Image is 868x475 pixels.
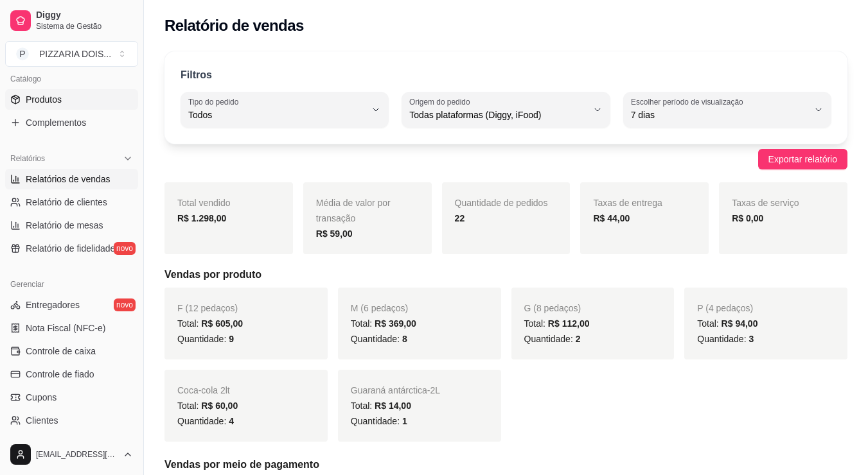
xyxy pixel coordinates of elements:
[409,96,474,107] label: Origem do pedido
[316,229,353,239] strong: R$ 59,00
[229,416,234,426] span: 4
[5,69,138,89] div: Catálogo
[5,112,138,133] a: Complementos
[5,433,138,454] a: Estoque
[26,368,94,381] span: Controle de fiado
[177,213,226,223] strong: R$ 1.298,00
[26,196,107,209] span: Relatório de clientes
[351,334,407,344] span: Quantidade:
[26,391,57,404] span: Cupons
[5,410,138,431] a: Clientes
[351,401,411,411] span: Total:
[201,401,238,411] span: R$ 60,00
[164,457,847,472] h5: Vendas por meio de pagamento
[10,153,45,164] span: Relatórios
[631,96,747,107] label: Escolher período de visualização
[177,198,231,208] span: Total vendido
[229,334,234,344] span: 9
[5,41,138,67] button: Select a team
[26,219,103,232] span: Relatório de mesas
[177,416,234,426] span: Quantidade:
[548,318,590,329] span: R$ 112,00
[631,108,808,121] span: 7 dias
[593,198,662,208] span: Taxas de entrega
[732,198,799,208] span: Taxas de serviço
[181,67,212,83] p: Filtros
[375,401,411,411] span: R$ 14,00
[177,334,234,344] span: Quantidade:
[455,198,548,208] span: Quantidade de pedidos
[39,47,111,60] div: PIZZARIA DOIS ...
[26,345,96,358] span: Controle de caixa
[722,318,758,329] span: R$ 94,00
[351,416,407,426] span: Quantidade:
[164,267,847,282] h5: Vendas por produto
[26,322,105,334] span: Nota Fiscal (NFC-e)
[351,303,408,313] span: M (6 pedaços)
[181,92,389,128] button: Tipo do pedidoTodos
[732,213,763,223] strong: R$ 0,00
[455,213,465,223] strong: 22
[402,416,407,426] span: 1
[26,93,62,106] span: Produtos
[26,242,115,255] span: Relatório de fidelidade
[5,364,138,384] a: Controle de fiado
[36,10,133,21] span: Diggy
[188,108,366,121] span: Todos
[748,334,754,344] span: 3
[177,318,243,329] span: Total:
[524,334,581,344] span: Quantidade:
[5,215,138,236] a: Relatório de mesas
[576,334,581,344] span: 2
[524,303,581,313] span: G (8 pedaços)
[5,295,138,315] a: Entregadoresnovo
[5,387,138,408] a: Cupons
[201,318,243,329] span: R$ 605,00
[177,401,238,411] span: Total:
[5,238,138,259] a: Relatório de fidelidadenovo
[758,149,847,169] button: Exportar relatório
[697,334,754,344] span: Quantidade:
[402,334,407,344] span: 8
[316,198,391,223] span: Média de valor por transação
[375,318,416,329] span: R$ 369,00
[26,414,58,427] span: Clientes
[36,21,133,31] span: Sistema de Gestão
[351,318,416,329] span: Total:
[409,108,587,121] span: Todas plataformas (Diggy, iFood)
[26,173,111,186] span: Relatórios de vendas
[26,298,80,311] span: Entregadores
[177,303,238,313] span: F (12 pedaços)
[177,385,230,395] span: Coca-cola 2lt
[5,318,138,338] a: Nota Fiscal (NFC-e)
[697,318,757,329] span: Total:
[768,152,837,166] span: Exportar relatório
[623,92,831,128] button: Escolher período de visualização7 dias
[5,439,138,470] button: [EMAIL_ADDRESS][DOMAIN_NAME]
[5,341,138,361] a: Controle de caixa
[593,213,630,223] strong: R$ 44,00
[524,318,590,329] span: Total:
[5,274,138,295] div: Gerenciar
[5,192,138,212] a: Relatório de clientes
[5,89,138,110] a: Produtos
[164,15,304,36] h2: Relatório de vendas
[5,5,138,36] a: DiggySistema de Gestão
[26,116,86,129] span: Complementos
[16,47,29,60] span: P
[5,169,138,189] a: Relatórios de vendas
[351,385,440,395] span: Guaraná antárctica-2L
[188,96,243,107] label: Tipo do pedido
[697,303,753,313] span: P (4 pedaços)
[36,449,118,460] span: [EMAIL_ADDRESS][DOMAIN_NAME]
[402,92,610,128] button: Origem do pedidoTodas plataformas (Diggy, iFood)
